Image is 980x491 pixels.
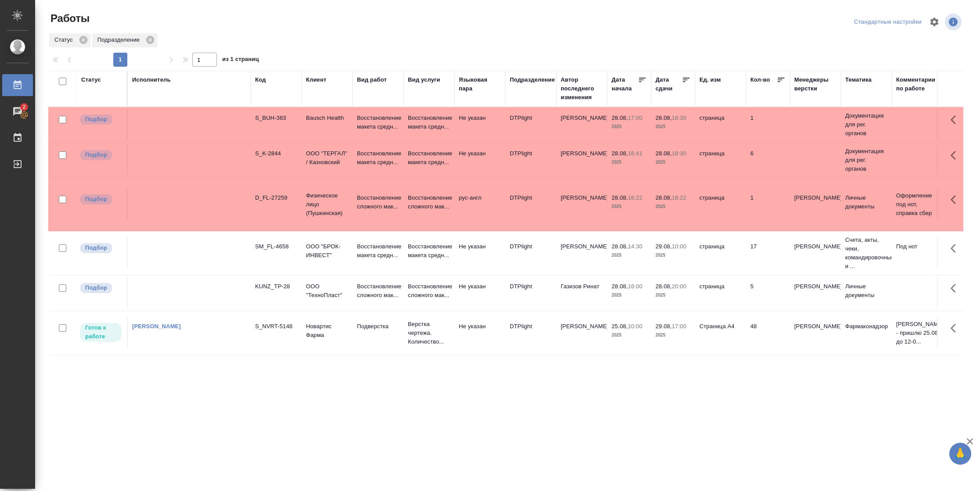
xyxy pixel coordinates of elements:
span: Настроить таблицу [924,11,945,32]
p: 28.08, [656,150,672,157]
div: split button [852,15,924,29]
div: Дата начала [612,75,638,93]
p: 28.08, [612,194,628,201]
p: [PERSON_NAME] [794,194,836,202]
p: Подбор [85,151,107,159]
p: 2025 [612,251,647,260]
p: 2025 [612,291,647,300]
td: Не указан [454,278,505,308]
td: страница [695,189,746,220]
div: Код [255,75,266,84]
div: S_NVRT-5148 [255,322,297,331]
td: страница [695,109,746,140]
p: Подбор [85,244,107,252]
p: Подверстка [357,322,399,331]
p: 2025 [656,291,691,300]
td: DTPlight [505,238,556,269]
p: 29.08, [656,323,672,330]
div: Кол-во [750,75,770,84]
div: Можно подбирать исполнителей [79,282,122,294]
p: Восстановление сложного мак... [357,282,399,300]
p: 10:00 [672,243,686,250]
p: 2025 [612,122,647,131]
p: [PERSON_NAME] [794,322,836,331]
div: Дата сдачи [656,75,682,93]
div: Можно подбирать исполнителей [79,242,122,254]
p: [PERSON_NAME] - пришлю 25.08 до 12-0... [896,320,938,346]
td: рус-англ [454,189,505,220]
p: Восстановление макета средн... [357,242,399,260]
p: Восстановление макета средн... [357,149,399,167]
p: ООО "БРОК-ИНВЕСТ" [306,242,348,260]
p: ООО "ТехноПласт" [306,282,348,300]
td: DTPlight [505,145,556,176]
p: 16:00 [628,283,642,290]
p: 10:00 [628,323,642,330]
div: Языковая пара [459,75,501,93]
button: Здесь прячутся важные кнопки [945,278,966,299]
div: Статус [81,75,101,84]
p: Документация для рег. органов [845,111,887,138]
p: Восстановление сложного мак... [408,282,450,300]
a: 2 [2,100,33,122]
p: 28.08, [612,283,628,290]
p: Восстановление макета средн... [408,242,450,260]
span: 2 [17,103,31,111]
div: S_K-2844 [255,149,297,158]
p: 2025 [656,158,691,167]
td: DTPlight [505,189,556,220]
span: 🙏 [953,444,968,463]
div: Подразделение [92,33,157,47]
p: Восстановление сложного мак... [408,194,450,211]
td: [PERSON_NAME] [556,145,607,176]
p: 14:30 [628,243,642,250]
td: Газизов Ринат [556,278,607,308]
td: 1 [746,109,790,140]
p: [PERSON_NAME] [794,242,836,251]
p: 25.08, [612,323,628,330]
p: Подбор [85,283,107,292]
td: DTPlight [505,278,556,308]
td: страница [695,278,746,308]
div: Исполнитель может приступить к работе [79,322,122,343]
p: Восстановление макета средн... [408,149,450,167]
p: 18:30 [672,115,686,121]
p: Подбор [85,115,107,124]
div: S_BUH-383 [255,114,297,122]
p: Физическое лицо (Пушкинская) [306,191,348,218]
p: 16:41 [628,150,642,157]
p: 18:22 [672,194,686,201]
td: страница [695,145,746,176]
p: 2025 [656,251,691,260]
td: страница [695,238,746,269]
p: Личные документы [845,282,887,300]
p: Восстановление макета средн... [357,114,399,131]
div: Вид работ [357,75,387,84]
p: Восстановление макета средн... [408,114,450,131]
span: из 1 страниц [222,54,259,67]
td: 1 [746,189,790,220]
td: [PERSON_NAME] [556,189,607,220]
p: Документация для рег. органов [845,147,887,173]
td: [PERSON_NAME] [556,238,607,269]
div: Менеджеры верстки [794,75,836,93]
div: Можно подбирать исполнителей [79,149,122,161]
button: 🙏 [949,443,971,465]
p: [PERSON_NAME] [794,282,836,291]
div: Ед. изм [699,75,721,84]
p: Верстка чертежа. Количество... [408,320,450,346]
span: Работы [48,11,90,25]
p: Оформление под нот, справка сбер [896,191,938,218]
div: SM_FL-4658 [255,242,297,251]
div: Вид услуги [408,75,440,84]
p: Готов к работе [85,323,116,341]
td: Не указан [454,109,505,140]
div: Исполнитель [132,75,171,84]
div: Клиент [306,75,326,84]
td: 6 [746,145,790,176]
p: Восстановление сложного мак... [357,194,399,211]
p: 2025 [612,202,647,211]
p: Статус [54,36,76,44]
td: 5 [746,278,790,308]
button: Здесь прячутся важные кнопки [945,189,966,210]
